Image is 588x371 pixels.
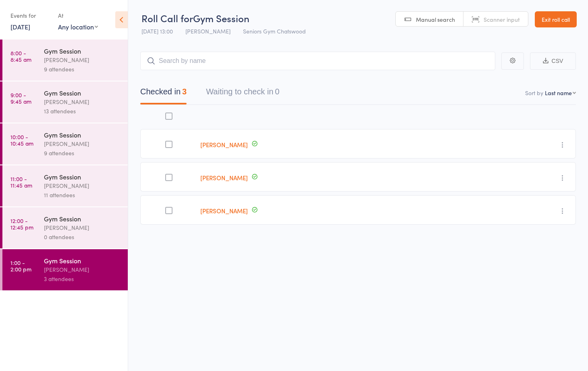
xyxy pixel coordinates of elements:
div: [PERSON_NAME] [44,55,121,65]
div: [PERSON_NAME] [44,97,121,106]
div: Gym Session [44,130,121,139]
a: 11:00 -11:45 amGym Session[PERSON_NAME]11 attendees [2,165,128,206]
time: 11:00 - 11:45 am [10,175,32,188]
button: Checked in3 [140,83,187,104]
time: 8:00 - 8:45 am [10,50,31,63]
a: 1:00 -2:00 pmGym Session[PERSON_NAME]3 attendees [2,249,128,290]
div: 13 attendees [44,106,121,116]
div: Gym Session [44,172,121,181]
div: Gym Session [44,88,121,97]
time: 9:00 - 9:45 am [10,92,31,104]
div: [PERSON_NAME] [44,223,121,232]
button: Waiting to check in0 [206,83,279,104]
span: Seniors Gym Chatswood [243,27,306,35]
div: 0 attendees [44,232,121,242]
div: [PERSON_NAME] [44,181,121,190]
a: 9:00 -9:45 amGym Session[PERSON_NAME]13 attendees [2,81,128,123]
time: 1:00 - 2:00 pm [10,259,31,272]
a: Exit roll call [535,11,577,27]
span: Gym Session [193,11,249,25]
div: At [58,9,98,22]
label: Sort by [525,89,543,97]
a: [PERSON_NAME] [200,173,248,182]
div: 3 attendees [44,274,121,283]
div: Gym Session [44,256,121,265]
a: 8:00 -8:45 amGym Session[PERSON_NAME]9 attendees [2,40,128,81]
a: [DATE] [10,22,30,31]
div: Last name [545,89,572,97]
div: Events for [10,9,50,22]
div: 11 attendees [44,190,121,200]
button: CSV [530,52,576,70]
span: [PERSON_NAME] [185,27,231,35]
div: Any location [58,22,98,31]
div: 3 [182,87,187,96]
a: 12:00 -12:45 pmGym Session[PERSON_NAME]0 attendees [2,207,128,248]
div: 9 attendees [44,148,121,158]
div: Gym Session [44,214,121,223]
a: [PERSON_NAME] [200,140,248,149]
span: [DATE] 13:00 [141,27,173,35]
span: Roll Call for [141,11,193,25]
div: 0 [275,87,279,96]
span: Manual search [416,15,455,23]
div: [PERSON_NAME] [44,265,121,274]
a: [PERSON_NAME] [200,206,248,215]
time: 10:00 - 10:45 am [10,133,33,146]
div: [PERSON_NAME] [44,139,121,148]
input: Search by name [140,52,495,70]
time: 12:00 - 12:45 pm [10,217,33,230]
div: 9 attendees [44,65,121,74]
a: 10:00 -10:45 amGym Session[PERSON_NAME]9 attendees [2,123,128,165]
span: Scanner input [484,15,520,23]
div: Gym Session [44,46,121,55]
